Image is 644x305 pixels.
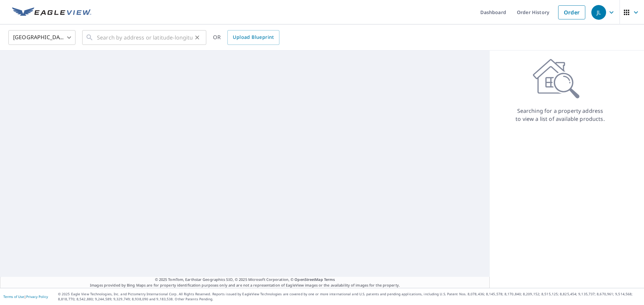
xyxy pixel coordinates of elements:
a: OpenStreetMap [294,277,323,282]
a: Terms of Use [3,294,24,299]
span: © 2025 TomTom, Earthstar Geographics SIO, © 2025 Microsoft Corporation, © [155,277,335,283]
p: | [3,295,48,299]
div: JL [591,5,606,20]
p: Searching for a property address to view a list of available products. [515,107,605,123]
div: OR [213,30,279,45]
a: Upload Blueprint [227,30,279,45]
a: Terms [324,277,335,282]
input: Search by address or latitude-longitude [97,28,193,47]
div: [GEOGRAPHIC_DATA] [8,28,75,47]
p: © 2025 Eagle View Technologies, Inc. and Pictometry International Corp. All Rights Reserved. Repo... [58,292,641,302]
a: Privacy Policy [26,294,48,299]
span: Upload Blueprint [233,33,274,42]
button: Clear [193,33,202,42]
a: Order [558,5,585,19]
img: EV Logo [12,7,91,17]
